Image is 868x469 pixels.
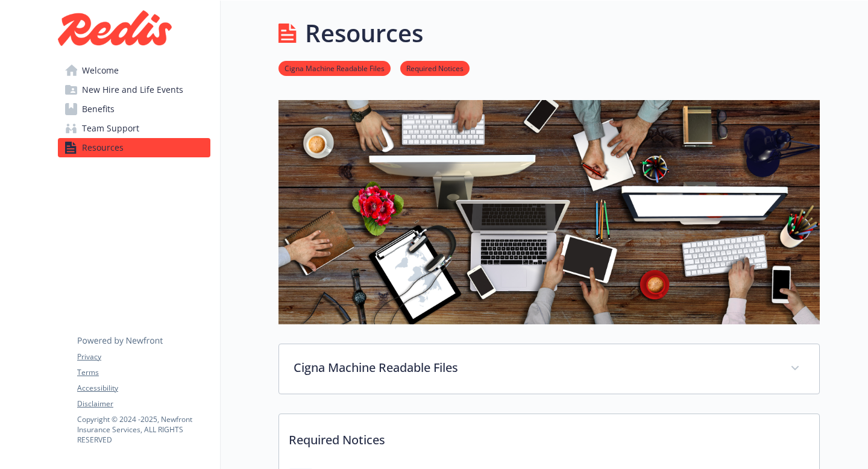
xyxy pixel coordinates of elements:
a: Disclaimer [77,398,210,409]
a: Cigna Machine Readable Files [278,62,391,74]
a: Resources [58,138,210,157]
a: New Hire and Life Events [58,80,210,99]
a: Accessibility [77,383,210,394]
h1: Resources [305,15,423,51]
a: Required Notices [400,62,470,74]
span: Welcome [82,61,119,80]
a: Terms [77,367,210,378]
span: Resources [82,138,124,157]
a: Welcome [58,61,210,80]
img: resources page banner [278,100,820,324]
span: Benefits [82,99,115,119]
p: Copyright © 2024 - 2025 , Newfront Insurance Services, ALL RIGHTS RESERVED [77,414,210,445]
p: Required Notices [279,414,819,459]
span: Team Support [82,119,139,138]
p: Cigna Machine Readable Files [294,359,776,377]
a: Benefits [58,99,210,119]
div: Cigna Machine Readable Files [279,344,819,394]
a: Team Support [58,119,210,138]
a: Privacy [77,351,210,362]
span: New Hire and Life Events [82,80,183,99]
